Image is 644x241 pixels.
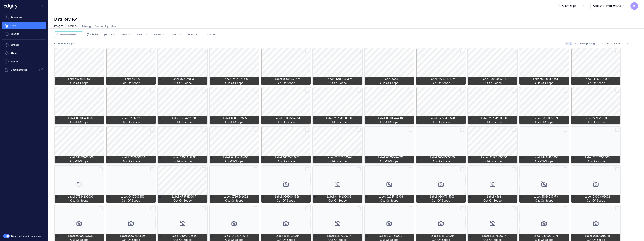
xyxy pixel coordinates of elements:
[99,206,103,210] button: Select row
[275,77,300,81] span: Label: 03003491909
[122,199,140,203] span: out-of-scope
[277,120,295,124] span: out-of-scope
[2,22,46,29] a: Data
[173,160,192,163] span: out-of-scope
[223,156,248,160] span: Label: 04856406700
[254,167,257,171] button: Select row
[357,89,361,93] button: Select row
[625,41,636,46] nav: pagination
[277,81,295,85] span: out-of-scope
[512,89,516,93] button: Select row
[378,156,403,160] span: Label: 03003496594
[99,50,103,53] button: Select row
[535,120,553,124] span: out-of-scope
[326,156,352,160] span: Label: 03573300094
[326,116,352,120] span: Label: 20734600000
[512,128,516,132] button: Select row
[533,156,558,160] span: Label: 24634400000
[357,128,361,132] button: Select row
[275,116,300,120] span: Label: 03003494884
[225,160,243,163] span: out-of-scope
[2,14,46,21] a: Resources
[460,128,464,132] button: Select row
[172,195,196,199] span: Label: 07373100419
[357,50,361,53] button: Select row
[172,156,196,160] span: Label: 03003492315
[460,167,464,171] button: Select row
[585,156,610,160] span: Label: 21576100000
[384,77,398,81] span: Label: 4664
[120,234,145,238] span: Label: 03077102630
[254,89,257,93] button: Select row
[430,195,455,199] span: Label: 02047145903
[587,199,605,203] span: out-of-scope
[483,199,502,203] span: out-of-scope
[328,81,347,85] span: out-of-scope
[277,160,295,163] span: out-of-scope
[512,50,516,53] button: Select row
[533,195,558,199] span: Label: 61029049373
[202,128,206,132] button: Select row
[585,234,610,238] span: Label: 03800016778
[305,167,309,171] button: Select row
[305,206,309,210] button: Select row
[223,195,248,199] span: Label: 07261346022
[584,116,610,120] span: Label: 24709200000
[614,42,620,45] span: Page
[328,160,347,163] span: out-of-scope
[460,89,464,93] button: Select row
[202,167,206,171] button: Select row
[615,167,619,171] button: Select row
[54,24,63,28] a: Images
[70,160,88,163] span: out-of-scope
[430,116,455,120] span: Label: 85595400598
[172,234,196,238] span: Label: 03077102636
[380,120,398,124] span: out-of-scope
[512,167,516,171] button: Select row
[327,195,351,199] span: Label: 81134602003
[173,120,192,124] span: out-of-scope
[587,120,605,124] span: out-of-scope
[202,206,206,210] button: Select row
[357,167,361,171] button: Select row
[150,128,154,132] button: Select row
[379,234,403,238] span: Label: 85817600217
[409,128,412,132] button: Select row
[328,120,347,124] span: out-of-scope
[68,116,93,120] span: Label: 03003430332
[378,116,403,120] span: Label: 03003494884
[277,199,295,203] span: out-of-scope
[223,116,248,120] span: Label: 85000765558
[68,77,93,81] span: Label: 07343500201
[68,156,94,160] span: Label: 24709200000
[564,50,567,53] button: Select row
[150,50,154,53] button: Select row
[615,128,619,132] button: Select row
[564,206,567,210] button: Select row
[481,156,507,160] span: Label: 23577400000
[535,81,553,85] span: out-of-scope
[275,156,300,160] span: Label: 01376402705
[120,195,144,199] span: Label: 04470036113
[564,128,567,132] button: Select row
[225,120,243,124] span: out-of-scope
[54,17,638,22] div: Data Review
[85,31,101,38] button: All Filters
[225,199,243,203] span: out-of-scope
[487,195,501,199] span: Label: 4662
[430,234,454,238] span: Label: 85817600217
[327,77,352,81] span: Label: 05480042339
[534,116,558,120] span: Label: 03800018371
[430,156,455,160] span: Label: 09147585000
[481,116,507,120] span: Label: 20734600000
[534,234,558,238] span: Label: 03800016771
[432,160,450,163] span: out-of-scope
[535,160,553,163] span: out-of-scope
[587,81,605,85] span: out-of-scope
[202,89,206,93] button: Select row
[173,81,192,85] span: out-of-scope
[173,199,192,203] span: out-of-scope
[482,77,507,81] span: Label: 03003402195
[432,81,450,85] span: out-of-scope
[380,81,398,85] span: out-of-scope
